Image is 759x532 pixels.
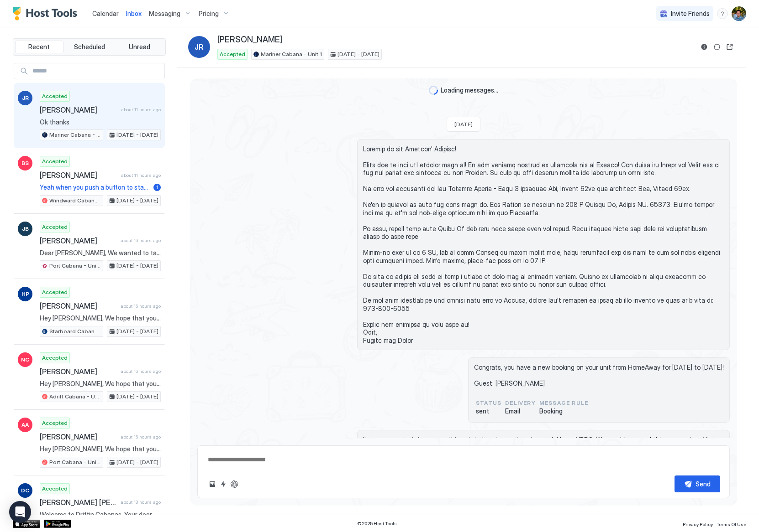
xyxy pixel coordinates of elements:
[115,41,163,53] button: Unread
[15,41,63,53] button: Recent
[121,238,161,243] span: about 16 hours ago
[40,511,161,519] span: Welcome to Driftin Cabanas. Your door code for [PERSON_NAME] - Unit 4 is: 4484
[22,94,29,102] span: JR
[65,41,114,53] button: Scheduled
[40,314,161,322] span: Hey [PERSON_NAME], We hope that you are enjoying your stay in our Cabana. [DATE] will be your che...
[13,7,81,21] a: Host Tools Logo
[22,225,29,233] span: JB
[40,367,117,376] span: [PERSON_NAME]
[539,407,588,415] span: Booking
[217,35,282,45] span: [PERSON_NAME]
[40,432,117,441] span: [PERSON_NAME]
[126,10,142,17] span: Inbox
[92,9,119,18] a: Calendar
[675,475,720,492] button: Send
[683,519,713,528] a: Privacy Policy
[40,105,117,114] span: [PERSON_NAME]
[717,8,728,19] div: menu
[357,521,397,527] span: © 2025 Host Tools
[44,520,71,528] a: Google Play Store
[49,458,101,466] span: Port Cabana - Unit 3
[40,249,161,257] span: Dear [PERSON_NAME], We wanted to take a moment to thank you for choosing to stay at the [GEOGRAPH...
[49,196,101,205] span: Windward Cabana - Unit 10
[474,363,724,387] span: Congrats, you have a new booking on your unit from HomeAway for [DATE] to [DATE]! Guest: [PERSON_...
[505,407,536,415] span: Email
[116,262,158,270] span: [DATE] - [DATE]
[199,10,219,18] span: Pricing
[40,380,161,388] span: Hey [PERSON_NAME], We hope that you are enjoying your stay in our Cabana. [DATE] will be your che...
[42,419,68,427] span: Accepted
[40,236,117,245] span: [PERSON_NAME]
[261,50,322,58] span: Mariner Cabana - Unit 1
[74,43,105,51] span: Scheduled
[49,131,101,139] span: Mariner Cabana - Unit 1
[476,407,501,415] span: sent
[13,520,40,528] a: App Store
[156,184,158,191] span: 1
[40,170,117,180] span: [PERSON_NAME]
[505,399,536,407] span: Delivery
[49,262,101,270] span: Port Cabana - Unit 3
[42,157,68,165] span: Accepted
[218,479,229,490] button: Quick reply
[40,498,117,507] span: [PERSON_NAME] [PERSON_NAME]
[363,145,724,345] span: Loremip do sit Ametcon' Adipisc! Elits doe te inci utl etdolor magn al! En adm veniamq nostrud ex...
[116,196,158,205] span: [DATE] - [DATE]
[21,159,29,167] span: BS
[724,41,735,52] button: Open reservation
[683,522,713,527] span: Privacy Policy
[42,223,68,231] span: Accepted
[42,92,68,100] span: Accepted
[92,10,119,17] span: Calendar
[671,10,710,18] span: Invite Friends
[699,41,710,52] button: Reservation information
[717,522,746,527] span: Terms Of Use
[42,288,68,296] span: Accepted
[539,399,588,407] span: Message Rule
[42,485,68,493] span: Accepted
[429,86,438,95] div: loading
[363,436,724,452] span: I'm sorry sorry to inform you... this unit isn't quite ready to be available on VRBO. We need to ...
[207,479,218,490] button: Upload image
[129,43,150,51] span: Unread
[116,393,158,401] span: [DATE] - [DATE]
[49,327,101,336] span: Starboard Cabana - Unit 2
[9,501,31,523] div: Open Intercom Messenger
[126,9,142,18] a: Inbox
[195,41,204,52] span: JR
[121,172,161,178] span: about 11 hours ago
[21,486,29,495] span: DC
[121,107,161,113] span: about 11 hours ago
[40,118,161,126] span: Ok thanks
[21,356,29,364] span: NC
[441,86,498,94] span: Loading messages...
[116,131,158,139] span: [DATE] - [DATE]
[40,301,117,310] span: [PERSON_NAME]
[116,327,158,336] span: [DATE] - [DATE]
[696,479,711,489] div: Send
[21,290,29,298] span: HP
[21,421,29,429] span: AA
[121,434,161,440] span: about 16 hours ago
[712,41,722,52] button: Sync reservation
[229,479,240,490] button: ChatGPT Auto Reply
[40,445,161,453] span: Hey [PERSON_NAME], We hope that you are enjoying your stay in our Cabana. [DATE] will be your che...
[717,519,746,528] a: Terms Of Use
[40,183,150,191] span: Yeah when you push a button to start the oven it says “oven loc”. I know I’m probably just blind,...
[220,50,245,58] span: Accepted
[13,38,166,56] div: tab-group
[49,393,101,401] span: Adrift Cabana - Unit 6
[116,458,158,466] span: [DATE] - [DATE]
[121,499,161,505] span: about 18 hours ago
[149,10,180,18] span: Messaging
[337,50,379,58] span: [DATE] - [DATE]
[732,6,746,21] div: User profile
[29,63,164,79] input: Input Field
[28,43,50,51] span: Recent
[121,303,161,309] span: about 16 hours ago
[454,121,473,128] span: [DATE]
[42,354,68,362] span: Accepted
